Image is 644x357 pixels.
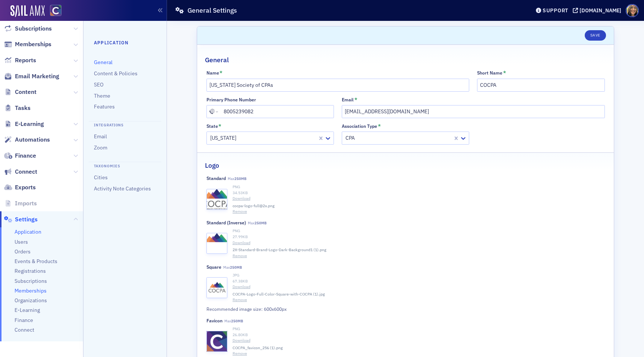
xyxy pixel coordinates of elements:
h1: General Settings [187,6,237,15]
h4: Integrations [89,121,161,128]
div: JPG [233,272,605,278]
a: Download [233,196,605,202]
a: Imports [4,199,37,208]
div: Association Type [342,123,377,129]
a: Users [15,238,28,246]
h2: General [205,55,229,65]
div: 26.80 KB [233,332,605,338]
span: Memberships [15,40,51,48]
span: Reports [15,56,36,64]
div: Recommended image size: 600x600px [206,306,457,312]
a: Features [94,103,115,110]
a: Application [15,228,41,236]
div: Standard [206,176,226,181]
button: Remove [233,209,247,215]
a: SEO [94,81,104,88]
a: Download [233,240,605,246]
span: COCPA_favicon_256 (1).png [233,345,283,351]
a: Content & Policies [94,70,138,77]
span: Registrations [15,268,46,275]
span: Settings [15,215,38,224]
button: Save [585,30,606,41]
span: Automations [15,136,50,144]
span: E-Learning [15,120,44,128]
a: Events & Products [15,258,57,265]
a: Cities [94,174,108,181]
a: Memberships [15,287,47,294]
div: 67.38 KB [233,278,605,284]
div: Square [206,264,221,270]
span: Max [223,265,242,270]
span: 250MB [255,221,266,225]
span: Max [224,319,243,323]
span: Finance [15,152,36,160]
a: Finance [4,152,36,160]
span: 2X-Standard-Brand-Logo-Dark-Background1 (1).png [233,247,326,253]
h2: Logo [205,161,219,170]
a: E-Learning [4,120,44,128]
abbr: This field is required [218,123,221,129]
div: Standard (Inverse) [206,220,246,225]
a: Memberships [4,40,51,48]
a: Automations [4,136,50,144]
span: COCPA-Logo-Full-Color-Square-with-COCPA (1).jpg [233,291,325,297]
span: Imports [15,199,37,208]
img: SailAMX [50,5,61,16]
a: Settings [4,215,38,224]
div: PNG [233,326,605,332]
a: Connect [15,326,34,334]
span: Content [15,88,37,96]
div: [DOMAIN_NAME] [580,7,621,14]
div: Favicon [206,318,222,323]
div: Primary Phone Number [206,97,256,102]
span: cocpa-logo-full@2x.png [233,203,275,209]
abbr: This field is required [503,70,506,75]
a: Tasks [4,104,31,112]
span: 250MB [230,265,242,270]
abbr: This field is required [220,70,222,75]
a: Subscriptions [4,25,52,33]
div: PNG [233,184,605,190]
span: 250MB [231,319,243,323]
a: Exports [4,183,36,192]
div: Email [342,97,354,102]
a: Connect [4,168,37,176]
a: Subscriptions [15,278,47,285]
button: Remove [233,351,247,357]
a: General [94,59,113,66]
a: Email [94,133,107,140]
a: Orders [15,248,31,255]
a: Download [233,338,605,344]
div: Short Name [477,70,502,76]
div: Support [543,7,568,14]
span: Max [248,221,266,225]
span: Connect [15,168,37,176]
a: Finance [15,317,33,324]
button: Remove [233,253,247,259]
abbr: This field is required [354,97,357,102]
a: SailAMX [10,5,45,17]
a: Zoom [94,144,107,151]
div: State [206,123,218,129]
a: Organizations [15,297,47,304]
button: Remove [233,297,247,303]
div: Name [206,70,219,76]
span: 250MB [234,176,246,181]
a: Theme [94,92,110,99]
a: Email Marketing [4,72,59,80]
button: [DOMAIN_NAME] [573,8,624,13]
a: View Homepage [45,5,61,18]
span: Tasks [15,104,31,112]
h4: Application [94,39,156,46]
a: E-Learning [15,307,40,314]
a: Reports [4,56,36,64]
